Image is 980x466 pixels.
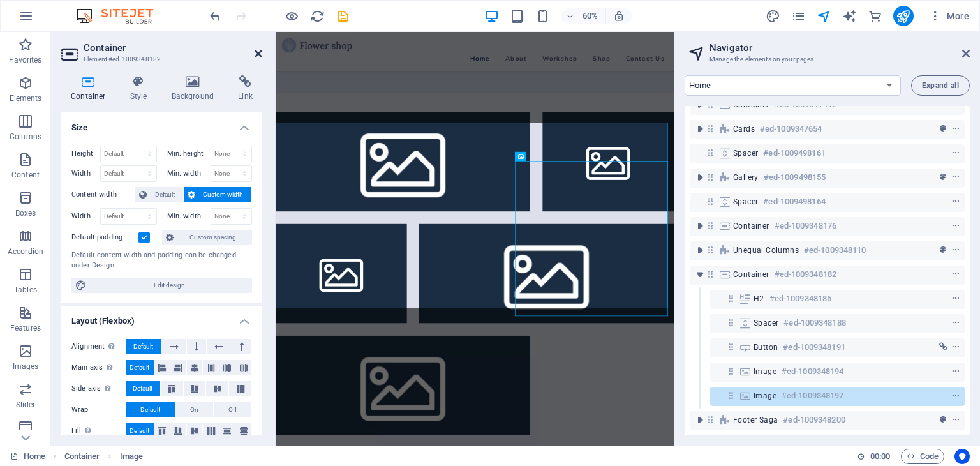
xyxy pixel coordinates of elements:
[177,230,248,245] span: Custom spacing
[335,8,350,24] button: save
[190,402,198,417] span: On
[893,6,914,26] button: publish
[133,381,152,396] span: Default
[911,75,970,96] button: Expand all
[769,291,831,306] h6: #ed-1009348185
[10,93,42,103] p: Elements
[84,42,262,54] h2: Container
[949,267,962,282] button: context-menu
[922,82,959,89] span: Expand all
[71,339,126,354] label: Alignment
[783,315,845,331] h6: #ed-1009348188
[336,9,350,24] i: Save (Ctrl+S)
[64,449,100,464] span: Click to select. Double-click to edit
[71,170,100,177] label: Width
[817,8,832,24] button: navigator
[199,187,248,202] span: Custom width
[184,187,252,202] button: Custom width
[709,42,970,54] h2: Navigator
[937,170,949,185] button: preset
[692,267,708,282] button: toggle-expand
[71,402,126,417] label: Wrap
[208,9,223,24] i: Undo: Delete elements (Ctrl+Z)
[133,339,153,354] span: Default
[949,315,962,331] button: context-menu
[284,8,299,24] button: Click here to leave preview mode and continue editing
[842,8,857,24] button: text_generator
[135,187,183,202] button: Default
[896,9,910,24] i: Publish
[130,423,149,439] span: Default
[71,360,126,375] label: Main axis
[14,285,37,295] p: Tables
[949,146,962,161] button: context-menu
[84,54,237,65] h3: Element #ed-1009348182
[175,402,213,417] button: On
[126,360,154,375] button: Default
[167,150,211,157] label: Min. height
[151,187,179,202] span: Default
[949,291,962,306] button: context-menu
[733,197,758,207] span: Spacer
[754,391,776,401] span: Image
[71,150,100,157] label: Height
[692,412,708,428] button: toggle-expand
[949,194,962,209] button: context-menu
[754,294,764,304] span: H2
[949,218,962,234] button: context-menu
[162,230,252,245] button: Custom spacing
[126,339,161,354] button: Default
[760,121,822,137] h6: #ed-1009347654
[71,213,100,220] label: Width
[121,75,162,102] h4: Style
[954,449,970,464] button: Usercentrics
[804,243,866,258] h6: #ed-1009348110
[733,245,799,255] span: Unequal Columns
[71,381,126,396] label: Side axis
[949,243,962,258] button: context-menu
[924,6,974,26] button: More
[91,278,248,293] span: Edit design
[782,388,843,403] h6: #ed-1009348197
[763,146,825,161] h6: #ed-1009498161
[13,361,39,372] p: Images
[8,246,43,257] p: Accordion
[754,318,778,328] span: Spacer
[214,402,251,417] button: Off
[842,9,857,24] i: AI Writer
[61,112,262,135] h4: Size
[791,9,806,24] i: Pages (Ctrl+Alt+S)
[10,449,45,464] a: Click to cancel selection. Double-click to open Pages
[901,449,944,464] button: Code
[949,340,962,355] button: context-menu
[162,75,229,102] h4: Background
[907,449,939,464] span: Code
[783,412,845,428] h6: #ed-1009348200
[228,75,262,102] h4: Link
[949,388,962,403] button: context-menu
[937,121,949,137] button: preset
[309,8,325,24] button: reload
[140,402,160,417] span: Default
[130,360,149,375] span: Default
[766,9,780,24] i: Design (Ctrl+Alt+Y)
[167,170,211,177] label: Min. width
[11,170,40,180] p: Content
[783,340,845,355] h6: #ed-1009348191
[949,364,962,379] button: context-menu
[754,342,778,352] span: Button
[126,423,154,439] button: Default
[71,423,126,439] label: Fill
[15,208,36,218] p: Boxes
[733,269,769,280] span: Container
[733,221,769,231] span: Container
[228,402,237,417] span: Off
[929,10,969,22] span: More
[733,172,759,183] span: Gallery
[71,250,252,271] div: Default content width and padding can be changed under Design.
[10,323,41,333] p: Features
[64,449,143,464] nav: breadcrumb
[817,9,831,24] i: Navigator
[949,170,962,185] button: context-menu
[937,243,949,258] button: preset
